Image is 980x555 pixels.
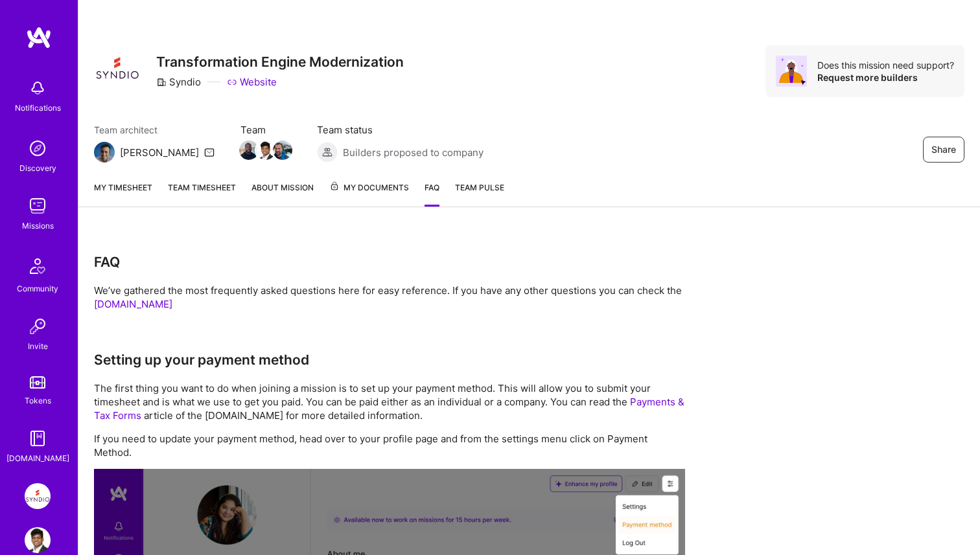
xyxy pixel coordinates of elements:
h3: Setting up your payment method [94,352,685,368]
img: Avatar [776,56,807,87]
div: Missions [22,219,54,232]
span: Builders proposed to company [343,146,484,159]
a: User Avatar [21,527,54,553]
a: FAQ [425,181,439,207]
div: Tokens [25,394,51,407]
img: Company Logo [94,45,141,92]
div: Syndio [156,75,201,89]
img: discovery [25,135,51,161]
i: icon Mail [204,147,215,157]
img: Syndio: Transformation Engine Modernization [25,483,51,509]
div: [PERSON_NAME] [120,146,199,159]
a: Team Member Avatar [274,139,291,161]
button: Share [923,137,964,163]
div: Community [17,282,58,295]
span: Team status [317,123,484,137]
a: About Mission [251,181,314,207]
div: Invite [28,339,48,353]
a: Syndio: Transformation Engine Modernization [21,483,54,509]
img: Invite [25,313,51,339]
div: Does this mission need support? [817,59,954,71]
a: Team Member Avatar [257,139,274,161]
p: We’ve gathered the most frequently asked questions here for easy reference. If you have any other... [94,284,685,311]
div: [DOMAIN_NAME] [6,451,69,465]
a: [DOMAIN_NAME] [94,298,172,310]
div: Request more builders [817,71,954,84]
img: Team Member Avatar [256,141,275,160]
img: bell [25,75,51,101]
div: Notifications [15,101,61,115]
p: If you need to update your payment method, head over to your profile page and from the settings m... [94,432,685,459]
span: Team [240,123,291,137]
img: tokens [30,376,45,389]
a: Payments & Tax Forms [94,396,684,422]
span: My Documents [329,181,409,195]
a: Team timesheet [168,181,236,207]
a: My timesheet [94,181,152,207]
div: Discovery [19,161,56,175]
p: The first thing you want to do when joining a mission is to set up your payment method. This will... [94,381,685,422]
img: Team Member Avatar [273,141,292,160]
span: Share [931,143,956,156]
img: teamwork [25,193,51,219]
img: Community [22,251,53,282]
i: icon CompanyGray [156,77,167,87]
img: User Avatar [25,527,51,553]
img: logo [26,26,52,49]
img: Team Member Avatar [239,141,259,160]
img: Builders proposed to company [317,142,338,163]
a: Team Member Avatar [240,139,257,161]
a: Website [227,75,277,89]
a: My Documents [329,181,409,207]
span: Team architect [94,123,215,137]
h3: FAQ [94,254,685,270]
img: guide book [25,425,51,451]
a: Team Pulse [455,181,504,207]
h3: Transformation Engine Modernization [156,54,404,70]
span: Team Pulse [455,183,504,192]
img: Team Architect [94,142,115,163]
